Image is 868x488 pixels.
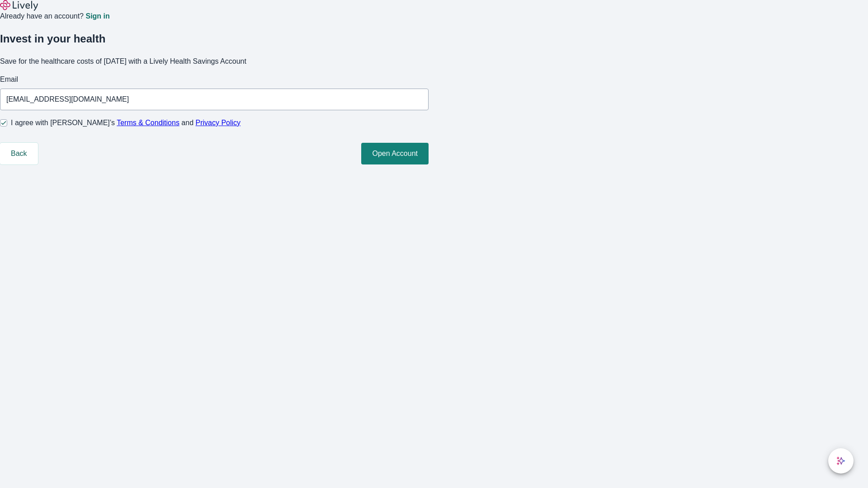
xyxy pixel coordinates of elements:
svg: Lively AI Assistant [836,456,845,465]
span: I agree with [PERSON_NAME]’s and [11,117,241,128]
button: Open Account [361,143,429,164]
a: Sign in [85,13,109,20]
a: Terms & Conditions [117,119,179,127]
a: Privacy Policy [196,119,241,127]
button: chat [828,448,854,474]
